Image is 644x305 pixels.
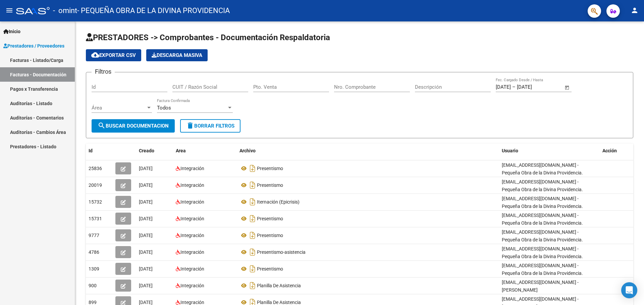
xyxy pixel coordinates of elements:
[89,199,102,205] span: 15732
[186,123,234,129] span: Borrar Filtros
[502,246,583,267] span: [EMAIL_ADDRESS][DOMAIN_NAME] - Pequeña Obra de la Divina Providencia. Cottolengo [PERSON_NAME]
[248,163,257,174] i: Descargar documento
[139,199,153,205] span: [DATE]
[89,283,97,288] span: 900
[180,199,204,205] span: Integración
[502,263,583,284] span: [EMAIL_ADDRESS][DOMAIN_NAME] - Pequeña Obra de la Divina Providencia. Cottolengo [PERSON_NAME]
[502,162,583,183] span: [EMAIL_ADDRESS][DOMAIN_NAME] - Pequeña Obra de la Divina Providencia. Cottolengo [PERSON_NAME]
[139,283,153,288] span: [DATE]
[139,300,153,305] span: [DATE]
[89,249,99,255] span: 4786
[89,166,102,171] span: 25836
[496,84,511,90] input: Fecha inicio
[139,166,153,171] span: [DATE]
[89,216,102,221] span: 15731
[257,266,283,272] span: Presentismo
[257,182,283,188] span: Presentismo
[3,42,64,50] span: Prestadores / Proveedores
[139,266,153,272] span: [DATE]
[89,148,93,153] span: Id
[257,216,283,221] span: Presentismo
[248,263,257,274] i: Descargar documento
[180,166,204,171] span: Integración
[248,247,257,257] i: Descargar documento
[621,282,637,298] div: Open Intercom Messenger
[499,144,600,158] datatable-header-cell: Usuario
[180,249,204,255] span: Integración
[98,123,169,129] span: Buscar Documentacion
[136,144,173,158] datatable-header-cell: Creado
[502,213,583,233] span: [EMAIL_ADDRESS][DOMAIN_NAME] - Pequeña Obra de la Divina Providencia. Cottolengo [PERSON_NAME]
[139,182,153,188] span: [DATE]
[91,51,99,59] mat-icon: cloud_download
[86,49,141,61] button: Exportar CSV
[146,49,208,61] app-download-masive: Descarga masiva de comprobantes (adjuntos)
[180,300,204,305] span: Integración
[77,3,230,18] span: - PEQUEÑA OBRA DE LA DIVINA PROVIDENCIA
[139,148,154,153] span: Creado
[502,229,583,250] span: [EMAIL_ADDRESS][DOMAIN_NAME] - Pequeña Obra de la Divina Providencia. Cottolengo [PERSON_NAME]
[257,233,283,238] span: Presentismo
[89,233,99,238] span: 9777
[92,67,115,76] h3: Filtros
[89,300,97,305] span: 899
[248,180,257,190] i: Descargar documento
[257,283,301,288] span: Planilla De Asistencia
[257,199,300,205] span: Iternación (Epicrisis)
[89,182,102,188] span: 20019
[180,119,240,133] button: Borrar Filtros
[602,148,617,153] span: Acción
[257,249,306,255] span: Presentismo-asistencia
[517,84,549,90] input: Fecha fin
[180,216,204,221] span: Integración
[180,266,204,272] span: Integración
[139,233,153,238] span: [DATE]
[257,300,301,305] span: Planilla De Asistencia
[173,144,237,158] datatable-header-cell: Area
[176,148,186,153] span: Area
[139,216,153,221] span: [DATE]
[502,280,579,293] span: [EMAIL_ADDRESS][DOMAIN_NAME] - [PERSON_NAME]
[92,119,175,133] button: Buscar Documentacion
[502,179,583,200] span: [EMAIL_ADDRESS][DOMAIN_NAME] - Pequeña Obra de la Divina Providencia. Cottolengo [PERSON_NAME]
[237,144,499,158] datatable-header-cell: Archivo
[502,196,583,217] span: [EMAIL_ADDRESS][DOMAIN_NAME] - Pequeña Obra de la Divina Providencia. Cottolengo [PERSON_NAME]
[180,283,204,288] span: Integración
[3,28,20,35] span: Inicio
[180,233,204,238] span: Integración
[563,84,571,91] button: Open calendar
[631,6,639,14] mat-icon: person
[146,49,208,61] button: Descarga Masiva
[180,182,204,188] span: Integración
[86,33,330,42] span: PRESTADORES -> Comprobantes - Documentación Respaldatoria
[257,166,283,171] span: Presentismo
[157,105,171,111] span: Todos
[248,197,257,207] i: Descargar documento
[91,52,136,58] span: Exportar CSV
[86,144,113,158] datatable-header-cell: Id
[92,105,146,111] span: Área
[53,3,77,18] span: - omint
[98,122,106,130] mat-icon: search
[512,84,516,90] span: –
[186,122,194,130] mat-icon: delete
[152,52,202,58] span: Descarga Masiva
[248,213,257,224] i: Descargar documento
[5,6,13,14] mat-icon: menu
[502,148,518,153] span: Usuario
[89,266,99,272] span: 1309
[139,249,153,255] span: [DATE]
[600,144,633,158] datatable-header-cell: Acción
[248,230,257,241] i: Descargar documento
[239,148,256,153] span: Archivo
[248,280,257,291] i: Descargar documento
